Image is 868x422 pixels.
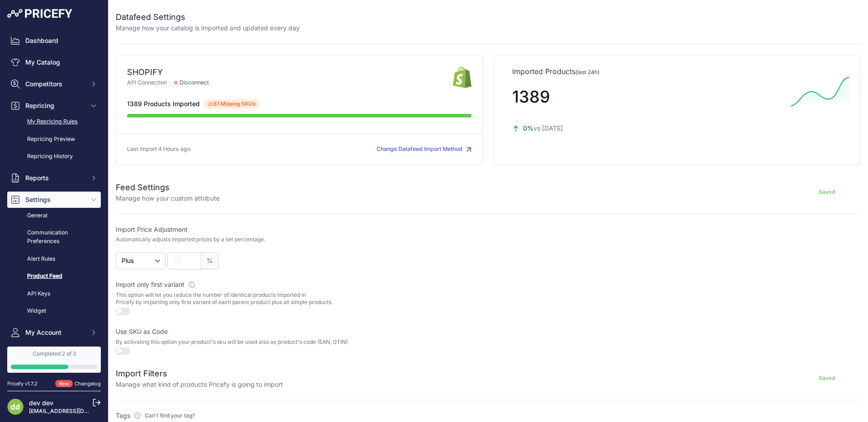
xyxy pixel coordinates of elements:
button: My Account [7,324,101,341]
a: Alert Rules [7,251,101,267]
button: Change Datafeed Import Method [377,145,472,154]
a: dev dev [29,399,53,407]
span: 1389 [512,87,550,107]
img: Pricefy Logo [7,9,72,18]
label: Import Price Adjustment [116,225,486,234]
p: Manage how your catalog is imported and updated every day [116,23,300,33]
a: My Repricing Rules [7,114,101,130]
button: Competitors [7,76,101,92]
a: Widget [7,303,101,319]
a: General [7,208,101,224]
button: Reports [7,170,101,186]
span: New [55,380,73,388]
div: Pricefy v1.7.2 [7,380,38,388]
p: Manage what kind of products Pricefy is going to import [116,380,283,389]
h2: Import Filters [116,367,283,380]
label: Tags [116,411,486,420]
p: By activating this option your product's sku will be used also as product's code (EAN, GTIN) [116,338,486,346]
p: Imported Products [512,66,842,77]
a: Product Feed [7,268,101,284]
a: Completed 2 of 3 [7,347,101,373]
p: This option will let you reduce the number of identical products imported in Pricefy by importing... [116,291,486,306]
span: Repricing [25,101,85,110]
button: Repricing [7,98,101,114]
span: 0% [523,124,533,132]
label: Use SKU as Code [116,327,486,336]
div: Completed 2 of 3 [11,350,97,357]
a: Changelog [75,380,101,387]
span: Reports [25,173,85,183]
span: Can't find your tag? [145,412,195,419]
input: 22 [167,252,201,269]
a: Communication Preferences [7,225,101,249]
a: [EMAIL_ADDRESS][DOMAIN_NAME] [29,408,123,414]
button: Settings [7,192,101,208]
div: SHOPIFY [127,66,453,79]
a: Dashboard [7,33,101,49]
button: Saved [793,371,861,385]
span: Disconnect [167,79,216,87]
button: Saved [793,185,861,199]
span: My Account [25,328,85,337]
p: vs [DATE] [512,124,783,133]
h2: Feed Settings [116,181,220,194]
p: Last import 4 Hours ago [127,145,190,154]
p: API Connection [127,79,453,87]
span: (last 24h) [576,69,599,75]
label: Import only first variant [116,280,486,289]
a: API Keys [7,286,101,302]
span: 61 Missing SKUs [203,99,260,108]
nav: Sidebar [7,33,101,411]
a: Repricing Preview [7,131,101,147]
h2: Datafeed Settings [116,11,300,23]
p: Manage how your custom attribute [116,194,220,203]
span: 1389 Products Imported [127,99,200,108]
span: Settings [25,195,85,204]
p: Automatically adjusts imported prices by a set percentage. [116,236,265,243]
a: Repricing History [7,149,101,164]
span: % [201,252,219,269]
a: My Catalog [7,54,101,70]
span: Competitors [25,80,85,89]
